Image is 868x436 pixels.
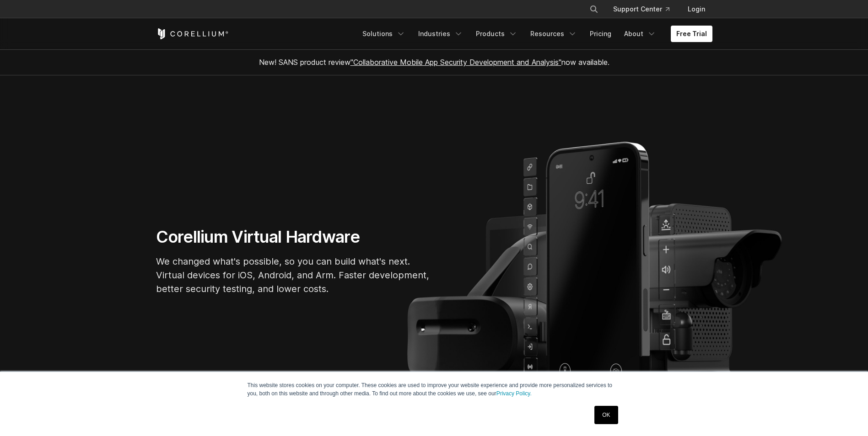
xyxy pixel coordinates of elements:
span: New! SANS product review now available. [259,58,609,67]
a: OK [594,406,618,424]
p: We changed what's possible, so you can build what's next. Virtual devices for iOS, Android, and A... [156,255,431,296]
a: Free Trial [671,26,712,42]
h1: Corellium Virtual Hardware [156,227,431,247]
a: About [619,26,662,42]
a: Login [680,1,712,17]
a: Solutions [357,26,411,42]
a: Privacy Policy. [496,390,532,397]
a: "Collaborative Mobile App Security Development and Analysis" [350,58,561,67]
a: Pricing [584,26,617,42]
a: Resources [525,26,582,42]
a: Industries [413,26,469,42]
a: Support Center [606,1,677,17]
div: Navigation Menu [357,26,712,42]
a: Corellium Home [156,28,229,39]
button: Search [586,1,602,17]
div: Navigation Menu [578,1,712,17]
p: This website stores cookies on your computer. These cookies are used to improve your website expe... [248,381,621,398]
a: Products [470,26,523,42]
